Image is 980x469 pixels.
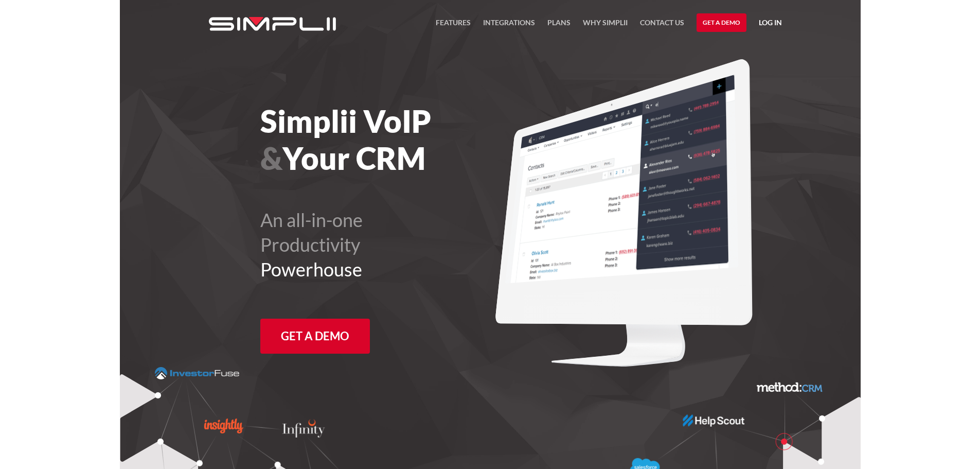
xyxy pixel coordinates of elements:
[483,16,535,35] a: Integrations
[436,16,471,35] a: FEATURES
[260,140,282,177] span: &
[583,16,628,35] a: Why Simplii
[260,207,547,282] h2: An all-in-one Productivity
[260,319,370,354] a: Get a Demo
[209,17,336,31] img: Simplii
[640,16,684,35] a: Contact US
[260,102,547,177] h1: Simplii VoIP Your CRM
[547,16,571,35] a: Plans
[697,13,746,32] a: Get a Demo
[759,16,782,32] a: Log in
[260,258,362,281] span: Powerhouse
